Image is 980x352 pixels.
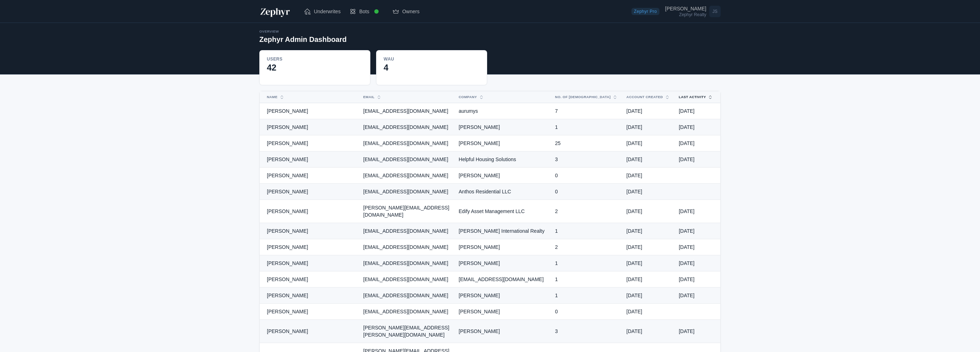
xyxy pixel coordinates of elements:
[455,151,551,168] td: Helpful Housing Solutions
[314,8,341,15] span: Underwrites
[674,91,709,103] button: Last Activity
[359,304,454,320] td: [EMAIL_ADDRESS][DOMAIN_NAME]
[455,271,551,288] td: [EMAIL_ADDRESS][DOMAIN_NAME]
[674,135,720,151] td: [DATE]
[359,91,446,103] button: Email
[402,8,419,15] span: Owners
[674,239,720,255] td: [DATE]
[674,271,720,288] td: [DATE]
[551,271,622,288] td: 1
[260,135,359,151] td: [PERSON_NAME]
[455,184,551,200] td: Anthos Residential LLC
[359,288,454,304] td: [EMAIL_ADDRESS][DOMAIN_NAME]
[259,34,347,44] h2: Zephyr Admin Dashboard
[551,320,622,343] td: 3
[674,119,720,135] td: [DATE]
[260,271,359,288] td: [PERSON_NAME]
[551,119,622,135] td: 1
[260,151,359,168] td: [PERSON_NAME]
[622,304,674,320] td: [DATE]
[455,119,551,135] td: [PERSON_NAME]
[622,168,674,184] td: [DATE]
[622,151,674,168] td: [DATE]
[359,320,454,343] td: [PERSON_NAME][EMAIL_ADDRESS][PERSON_NAME][DOMAIN_NAME]
[455,91,542,103] button: Company
[622,239,674,255] td: [DATE]
[345,1,388,21] a: Bots
[622,271,674,288] td: [DATE]
[622,184,674,200] td: [DATE]
[359,271,454,288] td: [EMAIL_ADDRESS][DOMAIN_NAME]
[674,223,720,239] td: [DATE]
[359,184,454,200] td: [EMAIL_ADDRESS][DOMAIN_NAME]
[551,151,622,168] td: 3
[359,135,454,151] td: [EMAIL_ADDRESS][DOMAIN_NAME]
[260,184,359,200] td: [PERSON_NAME]
[551,288,622,304] td: 1
[260,119,359,135] td: [PERSON_NAME]
[455,288,551,304] td: [PERSON_NAME]
[674,288,720,304] td: [DATE]
[674,151,720,168] td: [DATE]
[665,4,721,19] a: Open user menu
[551,184,622,200] td: 0
[384,62,480,73] div: 4
[674,200,720,223] td: [DATE]
[551,168,622,184] td: 0
[622,223,674,239] td: [DATE]
[260,200,359,223] td: [PERSON_NAME]
[260,288,359,304] td: [PERSON_NAME]
[622,320,674,343] td: [DATE]
[259,29,347,34] div: Overview
[267,62,363,73] div: 42
[455,223,551,239] td: [PERSON_NAME] International Realty
[359,255,454,271] td: [EMAIL_ADDRESS][DOMAIN_NAME]
[622,200,674,223] td: [DATE]
[455,255,551,271] td: [PERSON_NAME]
[455,239,551,255] td: [PERSON_NAME]
[259,6,291,17] img: Zephyr Logo
[631,8,659,15] span: Zephyr Pro
[299,4,345,19] a: Underwrites
[384,56,394,62] div: WAU
[622,119,674,135] td: [DATE]
[665,13,706,17] div: Zephyr Realty
[455,320,551,343] td: [PERSON_NAME]
[622,255,674,271] td: [DATE]
[551,239,622,255] td: 2
[388,4,424,19] a: Owners
[260,103,359,119] td: [PERSON_NAME]
[551,255,622,271] td: 1
[455,135,551,151] td: [PERSON_NAME]
[359,200,454,223] td: [PERSON_NAME][EMAIL_ADDRESS][DOMAIN_NAME]
[359,8,369,15] span: Bots
[622,288,674,304] td: [DATE]
[622,103,674,119] td: [DATE]
[263,91,350,103] button: Name
[260,168,359,184] td: [PERSON_NAME]
[551,103,622,119] td: 7
[674,320,720,343] td: [DATE]
[359,223,454,239] td: [EMAIL_ADDRESS][DOMAIN_NAME]
[551,223,622,239] td: 1
[622,91,666,103] button: Account Created
[455,304,551,320] td: [PERSON_NAME]
[359,119,454,135] td: [EMAIL_ADDRESS][DOMAIN_NAME]
[260,223,359,239] td: [PERSON_NAME]
[674,255,720,271] td: [DATE]
[455,200,551,223] td: Edify Asset Management LLC
[267,56,283,62] div: Users
[622,135,674,151] td: [DATE]
[551,200,622,223] td: 2
[709,6,721,17] span: JS
[674,103,720,119] td: [DATE]
[359,151,454,168] td: [EMAIL_ADDRESS][DOMAIN_NAME]
[359,168,454,184] td: [EMAIL_ADDRESS][DOMAIN_NAME]
[260,239,359,255] td: [PERSON_NAME]
[551,135,622,151] td: 25
[551,91,614,103] button: No. of [DEMOGRAPHIC_DATA]
[665,6,706,11] div: [PERSON_NAME]
[551,304,622,320] td: 0
[260,304,359,320] td: [PERSON_NAME]
[260,320,359,343] td: [PERSON_NAME]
